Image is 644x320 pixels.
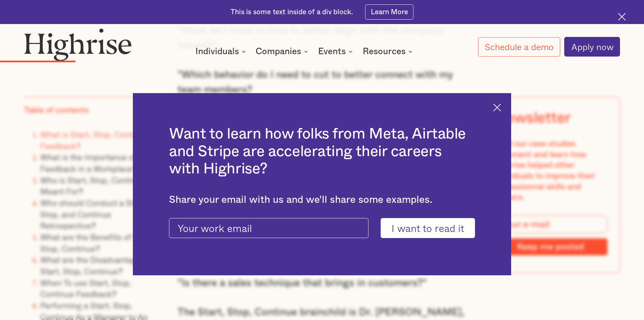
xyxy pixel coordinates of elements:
input: I want to read it [381,218,475,238]
h2: Want to learn how folks from Meta, Airtable and Stripe are accelerating their careers with Highrise? [169,125,475,178]
div: Individuals [195,47,239,56]
div: Events [318,47,355,56]
a: Apply now [564,37,620,57]
a: Schedule a demo [478,37,560,57]
input: Your work email [169,218,368,238]
a: Learn More [365,4,413,20]
div: This is some text inside of a div block. [231,7,353,17]
img: Highrise logo [24,28,132,61]
div: Resources [363,47,406,56]
img: Cross icon [618,13,626,21]
div: Companies [256,47,310,56]
div: Individuals [195,47,248,56]
div: Resources [363,47,414,56]
div: Share your email with us and we'll share some examples. [169,194,475,206]
img: Cross icon [493,104,501,111]
div: Events [318,47,346,56]
div: Companies [256,47,301,56]
form: current-ascender-blog-article-modal-form [169,218,475,238]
